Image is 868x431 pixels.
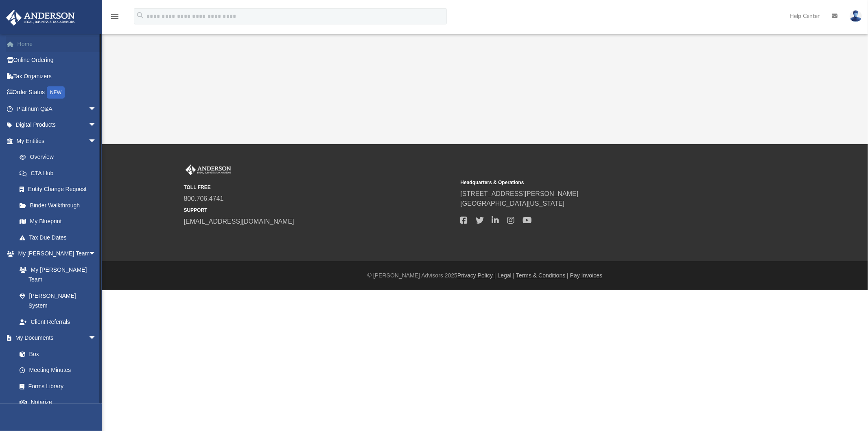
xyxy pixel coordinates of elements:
a: My Entitiesarrow_drop_down [6,133,109,149]
a: [GEOGRAPHIC_DATA][US_STATE] [461,200,565,207]
a: Overview [11,149,109,165]
a: [STREET_ADDRESS][PERSON_NAME] [461,190,579,197]
a: Order StatusNEW [6,84,109,101]
a: [EMAIL_ADDRESS][DOMAIN_NAME] [184,218,294,225]
i: search [136,11,145,20]
a: Digital Productsarrow_drop_down [6,117,109,133]
a: Legal | [498,272,515,279]
a: Terms & Conditions | [516,272,568,279]
a: 800.706.4741 [184,195,224,202]
span: arrow_drop_down [88,246,105,262]
a: [PERSON_NAME] System [11,288,105,314]
a: My Documentsarrow_drop_down [6,330,105,346]
a: Client Referrals [11,314,105,330]
a: menu [110,15,120,21]
small: TOLL FREE [184,184,455,191]
a: CTA Hub [11,165,109,181]
span: arrow_drop_down [88,101,105,117]
a: Online Ordering [6,52,109,68]
a: Tax Organizers [6,68,109,84]
div: NEW [47,86,65,99]
small: SUPPORT [184,207,455,214]
a: Privacy Policy | [457,272,496,279]
a: Home [6,36,109,52]
a: Platinum Q&Aarrow_drop_down [6,101,109,117]
a: Notarize [11,394,105,411]
img: Anderson Advisors Platinum Portal [4,10,77,26]
a: Forms Library [11,378,101,394]
i: menu [110,11,120,21]
img: User Pic [850,10,862,22]
a: Tax Due Dates [11,229,109,246]
a: Meeting Minutes [11,362,105,378]
a: My Blueprint [11,213,105,230]
small: Headquarters & Operations [461,179,732,186]
a: My [PERSON_NAME] Teamarrow_drop_down [6,246,105,262]
span: arrow_drop_down [88,117,105,134]
a: My [PERSON_NAME] Team [11,262,101,288]
span: arrow_drop_down [88,133,105,150]
a: Entity Change Request [11,181,109,198]
a: Pay Invoices [570,272,602,279]
a: Binder Walkthrough [11,197,109,213]
span: arrow_drop_down [88,330,105,347]
img: Anderson Advisors Platinum Portal [184,165,233,175]
a: Box [11,346,101,362]
div: © [PERSON_NAME] Advisors 2025 [102,271,868,280]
